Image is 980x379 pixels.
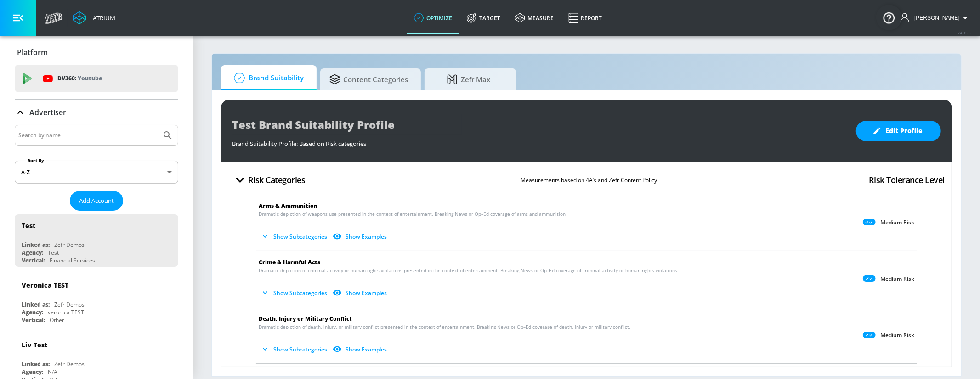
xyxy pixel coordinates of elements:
button: Show Subcategories [259,285,331,301]
button: Open Resource Center [876,5,902,30]
div: Linked as: [22,360,50,368]
span: Dramatic depiction of weapons use presented in the context of entertainment. Breaking News or Op–... [259,211,567,217]
div: Veronica TESTLinked as:Zefr DemosAgency:veronica TESTVertical:Other [15,274,178,326]
div: Platform [15,39,178,65]
button: Edit Profile [856,121,941,141]
p: DV360: [57,73,102,84]
div: Test [22,221,35,230]
div: TestLinked as:Zefr DemosAgency:TestVertical:Financial Services [15,214,178,267]
input: Search by name [18,129,158,141]
div: Brand Suitability Profile: Based on Risk categories [232,135,847,148]
p: Platform [17,47,48,57]
a: optimize [407,1,459,34]
span: Dramatic depiction of criminal activity or human rights violations presented in the context of en... [259,267,679,274]
div: A-Z [15,161,178,184]
div: Zefr Demos [54,241,85,249]
div: Agency: [22,368,43,376]
div: Zefr Demos [54,301,85,308]
span: Add Account [79,195,114,206]
button: Show Subcategories [259,342,331,357]
div: Test [48,249,59,256]
span: Zefr Max [434,68,504,90]
a: measure [508,1,561,34]
div: Financial Services [50,256,95,264]
span: Dramatic depiction of death, injury, or military conflict presented in the context of entertainme... [259,323,630,330]
span: login as: yen.lopezgallardo@zefr.com [911,15,960,21]
div: Other [50,316,64,324]
span: v 4.33.5 [958,30,971,35]
p: Medium Risk [880,275,914,283]
div: Atrium [89,14,115,22]
button: Show Examples [331,229,391,244]
div: DV360: Youtube [15,65,178,92]
div: Zefr Demos [54,360,85,368]
div: Liv Test [22,340,47,349]
div: Linked as: [22,241,50,249]
a: Target [459,1,508,34]
div: Agency: [22,249,43,256]
span: Crime & Harmful Acts [259,258,320,266]
div: N/A [48,368,57,376]
div: Agency: [22,308,43,316]
button: Show Examples [331,285,391,301]
div: Linked as: [22,301,50,308]
span: Arms & Ammunition [259,202,317,210]
p: Medium Risk [880,219,914,226]
p: Youtube [78,73,102,83]
a: Report [561,1,609,34]
p: Measurements based on 4A’s and Zefr Content Policy [521,175,657,185]
h4: Risk Categories [248,173,306,186]
span: Edit Profile [874,125,923,137]
p: Medium Risk [880,332,914,339]
button: Risk Categories [228,169,309,191]
label: Sort By [26,157,46,163]
span: Death, Injury or Military Conflict [259,315,352,323]
div: Advertiser [15,100,178,125]
div: veronica TEST [48,308,84,316]
div: Vertical: [22,256,45,264]
button: Show Subcategories [259,229,331,244]
span: Brand Suitability [230,67,304,89]
div: Vertical: [22,316,45,324]
button: Add Account [70,191,123,211]
p: Advertiser [29,107,66,117]
h4: Risk Tolerance Level [869,173,945,186]
span: Content Categories [329,68,408,90]
div: Veronica TEST [22,281,68,290]
a: Atrium [73,11,115,25]
button: Show Examples [331,342,391,357]
button: [PERSON_NAME] [901,12,971,23]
